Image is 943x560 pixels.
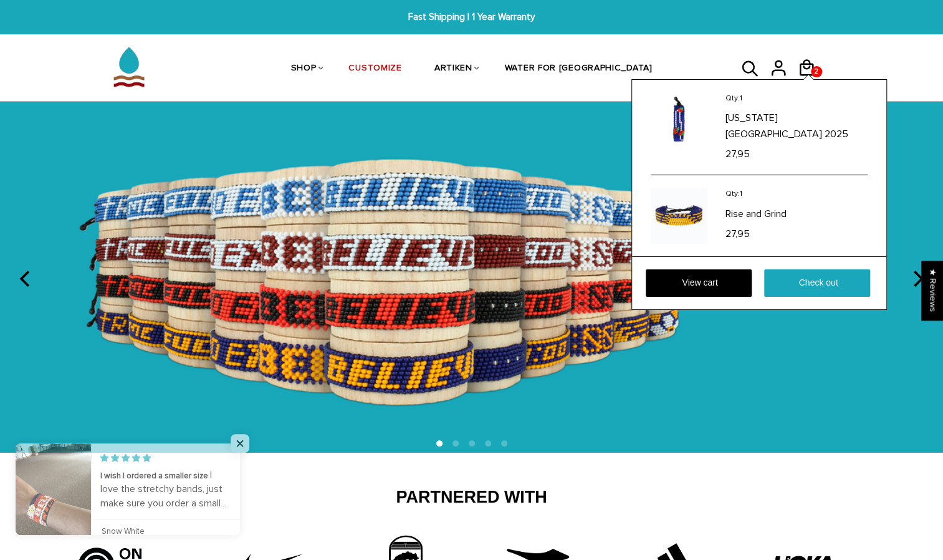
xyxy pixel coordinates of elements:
button: previous [12,265,40,292]
span: 27,95 [725,148,750,160]
span: 1 [740,189,742,198]
span: 2 [811,63,821,80]
p: Qty: [725,92,866,105]
span: 27,95 [725,228,750,240]
a: CUSTOMIZE [348,36,401,102]
span: 1 [740,94,742,103]
a: [US_STATE][GEOGRAPHIC_DATA] 2025 [725,108,866,142]
a: Check out [764,269,870,297]
span: Close popup widget [231,434,249,453]
h2: Partnered With [82,487,861,508]
img: Handmade Beaded ArtiKen Rise and Grind Blue and Orange Bracelet [651,188,707,244]
a: SHOP [291,36,317,102]
a: WATER FOR [GEOGRAPHIC_DATA] [505,36,653,102]
span: Fast Shipping | 1 Year Warranty [290,10,653,24]
div: Click to open Judge.me floating reviews tab [922,261,943,320]
a: ARTIKEN [434,36,472,102]
a: View cart [646,269,752,297]
p: Qty: [725,188,866,200]
button: next [903,265,931,292]
a: Rise and Grind [725,204,866,222]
